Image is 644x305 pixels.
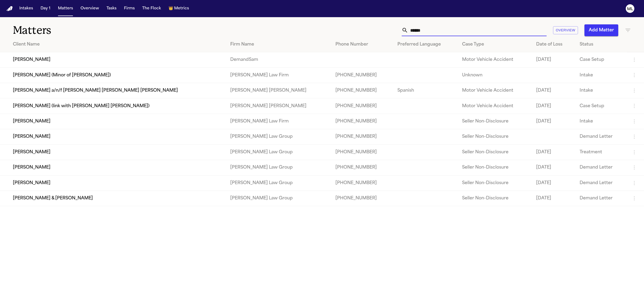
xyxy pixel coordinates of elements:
[393,83,458,98] td: Spanish
[331,160,393,175] td: [PHONE_NUMBER]
[6,6,13,11] a: Home
[331,68,393,83] td: [PHONE_NUMBER]
[331,129,393,144] td: [PHONE_NUMBER]
[13,41,222,48] div: Client Name
[462,41,528,48] div: Case Type
[580,41,623,48] div: Status
[458,98,532,114] td: Motor Vehicle Accident
[532,114,575,129] td: [DATE]
[397,41,453,48] div: Preferred Language
[6,6,13,11] img: Finch Logo
[458,83,532,98] td: Motor Vehicle Accident
[584,24,618,36] button: Add Matter
[226,129,331,144] td: [PERSON_NAME] Law Group
[575,114,627,129] td: Intake
[331,191,393,206] td: [PHONE_NUMBER]
[458,160,532,175] td: Seller Non-Disclosure
[575,52,627,68] td: Case Setup
[38,4,53,13] button: Day 1
[331,83,393,98] td: [PHONE_NUMBER]
[575,144,627,160] td: Treatment
[226,98,331,114] td: [PERSON_NAME] [PERSON_NAME]
[532,98,575,114] td: [DATE]
[331,114,393,129] td: [PHONE_NUMBER]
[226,144,331,160] td: [PERSON_NAME] Law Group
[226,160,331,175] td: [PERSON_NAME] Law Group
[331,175,393,191] td: [PHONE_NUMBER]
[458,68,532,83] td: Unknown
[226,68,331,83] td: [PERSON_NAME] Law Firm
[458,52,532,68] td: Motor Vehicle Accident
[532,144,575,160] td: [DATE]
[458,191,532,206] td: Seller Non-Disclosure
[166,4,191,13] button: crownMetrics
[532,160,575,175] td: [DATE]
[13,24,198,37] h1: Matters
[226,114,331,129] td: [PERSON_NAME] Law Firm
[575,98,627,114] td: Case Setup
[226,52,331,68] td: DemandSam
[536,41,571,48] div: Date of Loss
[140,4,163,13] button: The Flock
[226,175,331,191] td: [PERSON_NAME] Law Group
[331,144,393,160] td: [PHONE_NUMBER]
[226,83,331,98] td: [PERSON_NAME] [PERSON_NAME]
[122,4,137,13] button: Firms
[532,83,575,98] td: [DATE]
[575,191,627,206] td: Demand Letter
[17,4,35,13] button: Intakes
[575,175,627,191] td: Demand Letter
[458,129,532,144] td: Seller Non-Disclosure
[335,41,389,48] div: Phone Number
[78,4,101,13] button: Overview
[532,191,575,206] td: [DATE]
[104,4,119,13] button: Tasks
[575,129,627,144] td: Demand Letter
[56,4,75,13] button: Matters
[230,41,327,48] div: Firm Name
[575,160,627,175] td: Demand Letter
[532,175,575,191] td: [DATE]
[575,68,627,83] td: Intake
[331,98,393,114] td: [PHONE_NUMBER]
[553,26,578,35] button: Overview
[532,52,575,68] td: [DATE]
[575,83,627,98] td: Intake
[458,114,532,129] td: Seller Non-Disclosure
[458,144,532,160] td: Seller Non-Disclosure
[226,191,331,206] td: [PERSON_NAME] Law Group
[458,175,532,191] td: Seller Non-Disclosure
